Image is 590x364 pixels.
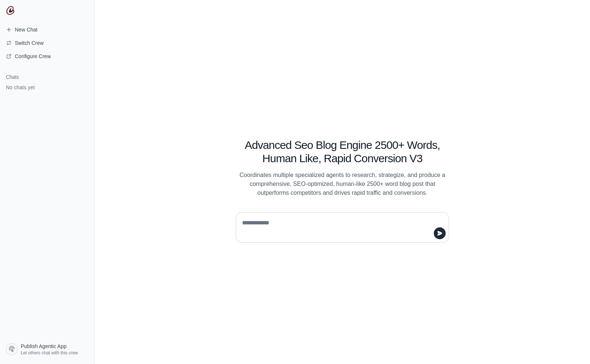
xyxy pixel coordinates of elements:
button: Switch Crew [3,37,91,49]
a: New Chat [3,24,91,36]
img: CrewAI Logo [6,6,15,15]
a: Publish Agentic App Let others chat with this crew [3,340,91,358]
span: Let others chat with this crew [21,350,78,356]
h1: Advanced Seo Blog Engine 2500+ Words, Human Like, Rapid Conversion V3 [236,138,449,165]
a: Configure Crew [3,50,91,62]
span: Configure Crew [15,53,51,60]
p: Coordinates multiple specialized agents to research, strategize, and produce a comprehensive, SEO... [236,171,449,197]
span: Publish Agentic App [21,343,67,350]
span: Switch Crew [15,39,44,47]
span: New Chat [15,26,37,33]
